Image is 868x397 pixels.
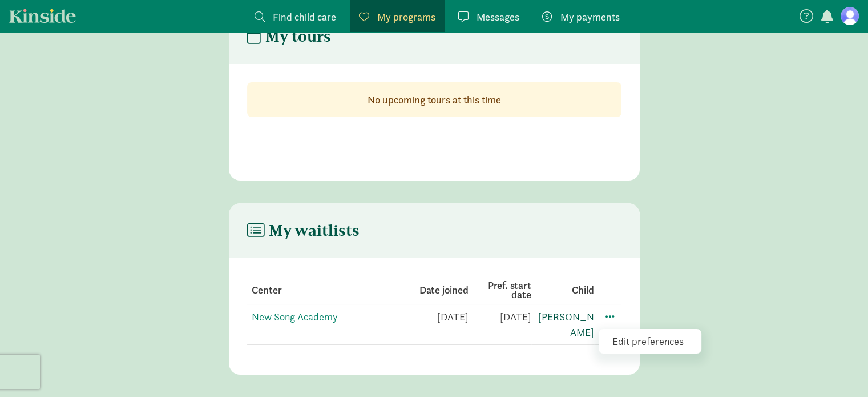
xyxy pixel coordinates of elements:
[599,329,701,354] div: Edit preferences
[406,276,469,304] th: Date joined
[368,93,501,106] strong: No upcoming tours at this time
[377,9,435,25] span: My programs
[477,9,519,25] span: Messages
[469,276,531,304] th: Pref. start date
[406,304,469,345] td: [DATE]
[273,9,336,25] span: Find child care
[560,9,620,25] span: My payments
[9,9,76,23] a: Kinside
[538,310,594,339] a: [PERSON_NAME]
[247,222,360,240] h4: My waitlists
[247,276,406,304] th: Center
[247,27,331,46] h4: My tours
[469,304,531,345] td: [DATE]
[531,276,594,304] th: Child
[252,310,338,323] a: New Song Academy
